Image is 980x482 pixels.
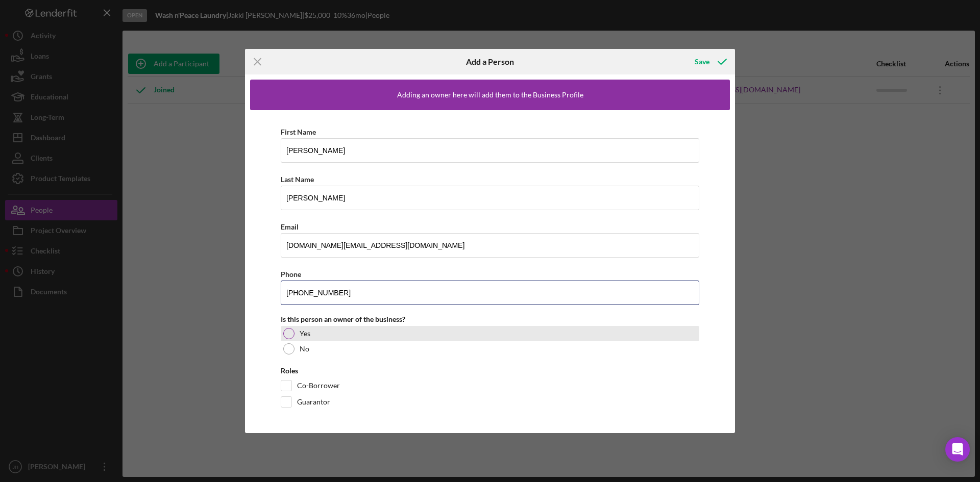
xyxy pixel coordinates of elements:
div: Is this person an owner of the business? [281,315,699,323]
label: Guarantor [297,397,330,407]
button: Save [684,52,735,72]
label: Co-Borrower [297,380,340,391]
div: Save [695,52,709,72]
label: Email [281,222,299,231]
div: Open Intercom Messenger [945,437,970,462]
label: No [300,345,309,353]
label: Last Name [281,175,314,184]
label: Yes [300,329,310,338]
label: Phone [281,270,301,278]
div: Roles [281,367,699,375]
div: Adding an owner here will add them to the Business Profile [397,91,583,99]
h6: Add a Person [466,57,514,66]
label: First Name [281,128,316,136]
